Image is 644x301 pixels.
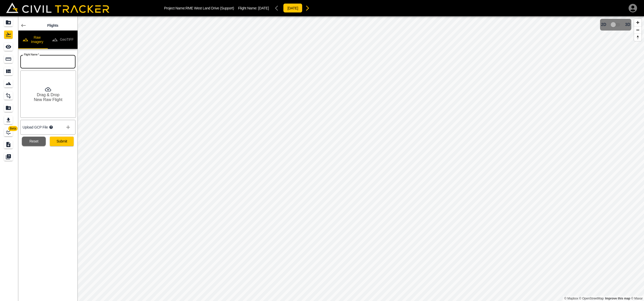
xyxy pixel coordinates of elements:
[579,297,604,300] a: OpenStreetMap
[634,34,641,41] button: Reset bearing to north
[608,20,623,30] span: 3D model not uploaded yet
[258,6,269,10] span: [DATE]
[625,22,630,27] span: 3D
[634,19,641,26] button: Zoom in
[283,3,302,13] button: [DATE]
[238,6,269,10] p: Flight Name:
[601,22,606,27] span: 2D
[6,3,109,13] img: Civil Tracker
[164,6,234,10] p: Project Name: RME West Land Drive (Support)
[631,297,643,300] a: Maxar
[634,26,641,34] button: Zoom out
[78,16,644,301] canvas: Map
[605,297,630,300] a: Map feedback
[564,297,578,300] a: Mapbox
